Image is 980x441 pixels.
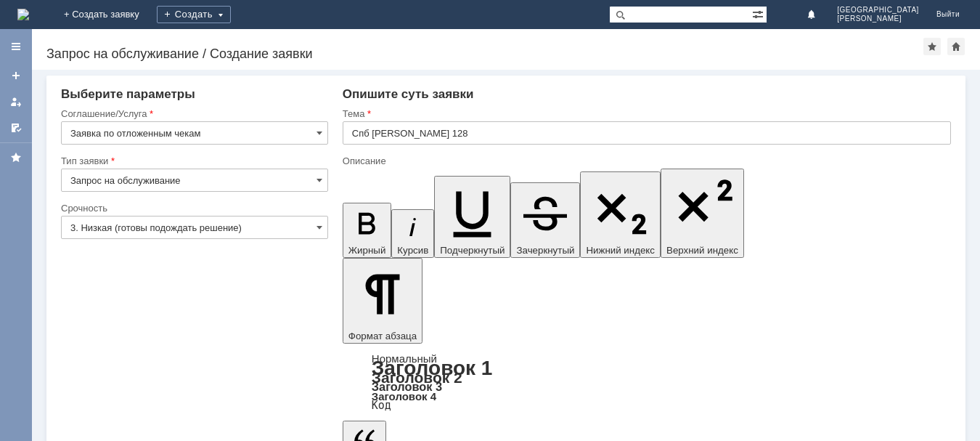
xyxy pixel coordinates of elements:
span: Верхний индекс [666,245,738,256]
a: Мои заявки [4,90,28,113]
div: Соглашение/Услуга [61,109,325,118]
a: Перейти на домашнюю страницу [17,9,29,20]
div: Создать [157,6,231,23]
a: Мои согласования [4,116,28,139]
span: Подчеркнутый [440,245,505,256]
div: Тема [343,109,948,118]
img: logo [17,9,29,20]
span: Курсив [397,245,428,256]
div: Описание [343,156,948,166]
a: Код [372,399,391,412]
div: Сделать домашней страницей [947,38,965,55]
span: Расширенный поиск [752,7,767,20]
button: Курсив [391,209,434,258]
button: Подчеркнутый [434,176,510,258]
button: Формат абзаца [343,258,422,344]
span: [GEOGRAPHIC_DATA] [837,6,919,15]
button: Нижний индекс [580,171,661,258]
a: Заголовок 4 [372,390,436,402]
span: Нижний индекс [586,245,655,256]
a: Заголовок 1 [372,357,493,379]
div: Формат абзаца [343,354,951,410]
a: Заголовок 3 [372,380,442,393]
span: Зачеркнутый [516,245,574,256]
a: Нормальный [372,352,437,365]
span: Опишите суть заявки [343,87,474,101]
button: Верхний индекс [661,169,744,258]
a: Заголовок 2 [372,369,462,386]
button: Зачеркнутый [510,182,580,258]
div: Срочность [61,203,325,213]
span: Жирный [348,245,386,256]
div: Добавить в избранное [923,38,941,55]
span: Выберите параметры [61,87,195,101]
a: Создать заявку [4,64,28,87]
button: Жирный [343,203,392,258]
span: Формат абзаца [348,331,417,341]
div: Тип заявки [61,156,325,166]
div: Запрос на обслуживание / Создание заявки [46,46,923,61]
span: [PERSON_NAME] [837,15,919,23]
